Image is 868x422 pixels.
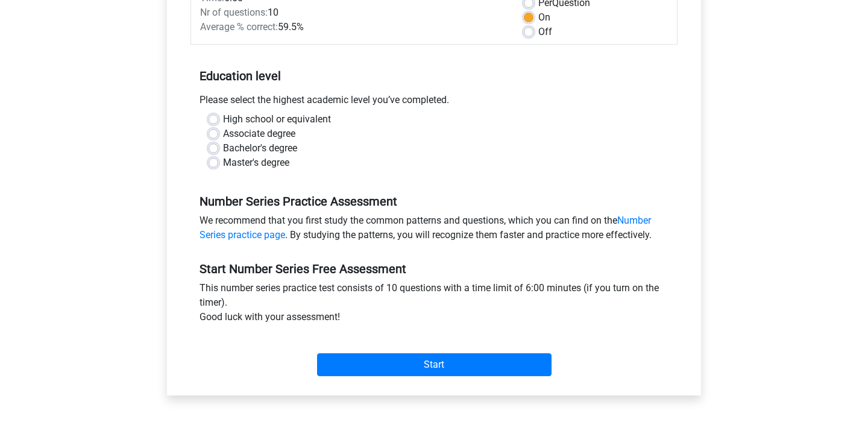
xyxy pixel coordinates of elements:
[190,213,678,247] div: We recommend that you first study the common patterns and questions, which you can find on the . ...
[200,262,668,276] h5: Start Number Series Free Assessment
[190,281,678,329] div: This number series practice test consists of 10 questions with a time limit of 6:00 minutes (if y...
[223,141,297,156] label: Bachelor's degree
[190,93,678,112] div: Please select the highest academic level you’ve completed.
[538,25,552,39] label: Off
[223,112,331,127] label: High school or equivalent
[317,353,552,376] input: Start
[538,10,550,25] label: On
[200,194,668,209] h5: Number Series Practice Assessment
[191,5,515,20] div: 10
[200,64,668,88] h5: Education level
[200,7,268,18] span: Nr of questions:
[200,21,278,33] span: Average % correct:
[223,127,295,141] label: Associate degree
[223,156,289,170] label: Master's degree
[191,20,515,34] div: 59.5%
